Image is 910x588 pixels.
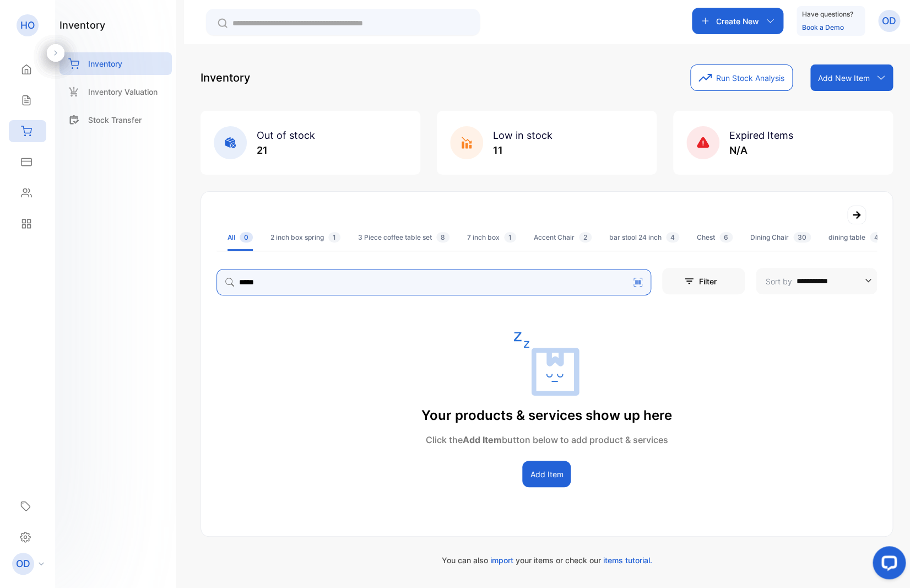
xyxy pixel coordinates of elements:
p: Add New Item [818,72,870,84]
p: OD [882,14,896,28]
span: 8 [436,232,449,242]
a: Stock Transfer [59,109,172,131]
span: Out of stock [257,130,315,141]
button: Sort by [756,268,877,294]
p: 11 [493,143,552,158]
div: All [227,233,253,242]
span: 4 [870,232,883,242]
div: bar stool 24 inch [609,233,679,242]
button: OD [878,8,900,34]
div: Chest [697,233,733,242]
p: HO [20,18,35,33]
div: Dining Chair [750,233,811,242]
span: 1 [328,232,340,242]
p: 21 [257,143,315,158]
p: Stock Transfer [88,114,142,126]
iframe: LiveChat chat widget [864,542,910,588]
p: Sort by [766,276,792,287]
p: Your products & services show up here [421,406,672,425]
span: items tutorial. [603,555,652,565]
span: Expired Items [729,130,793,141]
span: 1 [504,232,516,242]
span: 4 [666,232,679,242]
p: Inventory Valuation [88,86,158,98]
p: Create New [716,15,759,27]
span: 2 [579,232,592,242]
p: N/A [729,143,793,158]
img: empty state [513,331,579,397]
p: Have questions? [802,9,853,20]
button: Create New [692,8,783,34]
span: 6 [719,232,733,242]
a: Book a Demo [802,23,844,31]
div: 3 Piece coffee table set [358,233,449,242]
div: 7 inch box [467,233,516,242]
span: 30 [793,232,811,242]
p: Click the button below to add product & services [421,433,672,446]
button: Run Stock Analysis [690,64,793,91]
p: Inventory [201,69,250,86]
span: import [490,555,513,565]
button: Add Item [522,461,571,487]
span: 0 [240,232,253,242]
h1: inventory [59,18,105,33]
a: Inventory [59,52,172,75]
div: dining table [828,233,883,242]
div: 2 inch box spring [270,233,340,242]
span: Low in stock [493,130,552,141]
a: Inventory Valuation [59,80,172,103]
p: Inventory [88,58,122,69]
p: OD [16,557,30,571]
span: Add Item [462,434,501,445]
p: You can also your items or check our [201,554,893,566]
div: Accent Chair [534,233,592,242]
